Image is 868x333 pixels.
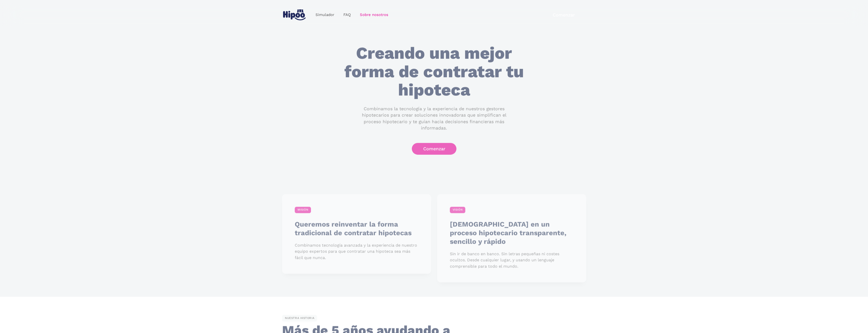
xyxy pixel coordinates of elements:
a: FAQ [339,10,355,20]
p: Sin ir de banco en banco. Sin letras pequeñas ni costes ocultos. Desde cualquier lugar, y usando ... [450,251,574,270]
p: Combinamos la tecnología y la experiencia de nuestros gestores hipotecarios para crear soluciones... [353,106,515,132]
a: Comenzar [541,9,586,21]
div: MISIÓN [294,207,311,213]
a: Comenzar [412,143,456,155]
a: Sobre nosotros [355,10,393,20]
h4: Queremos reinventar la forma tradicional de contratar hipotecas [294,220,418,237]
a: Simulador [311,10,339,20]
h4: [DEMOGRAPHIC_DATA] en un proceso hipotecario transparente, sencillo y rápido [450,220,574,246]
div: VISIÓN [450,207,465,213]
a: home [282,7,307,22]
div: NUESTRA HISTORIA [282,315,317,322]
h1: Creando una mejor forma de contratar tu hipoteca [338,44,530,99]
p: Combinamos tecnología avanzada y la experiencia de nuestro equipo expertos para que contratar una... [294,242,418,261]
